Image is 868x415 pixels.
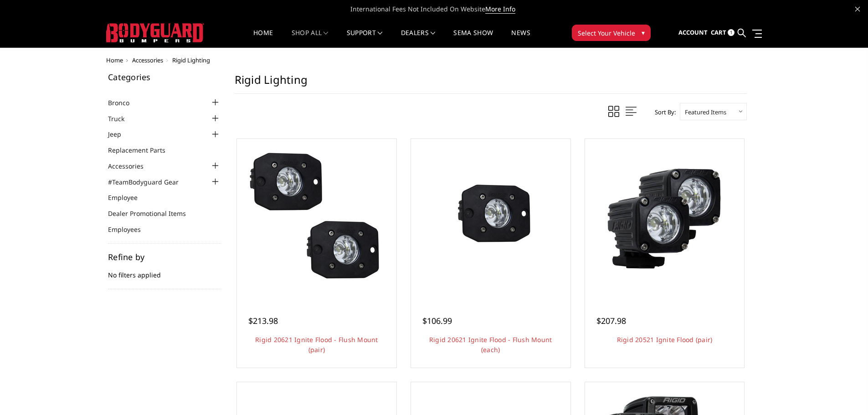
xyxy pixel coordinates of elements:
[511,30,530,47] a: News
[650,105,676,119] label: Sort By:
[429,335,552,354] a: Rigid 20621 Ignite Flood - Flush Mount (each)
[678,20,708,45] a: Account
[587,141,742,296] a: Rigid 20521 Ignite Flood (pair)
[347,30,383,47] a: Support
[678,28,708,36] span: Account
[617,335,713,344] a: Rigid 20521 Ignite Flood (pair)
[248,315,278,326] span: $213.98
[711,20,734,45] a: Cart 1
[106,23,204,42] img: BODYGUARD BUMPERS
[401,30,436,47] a: Dealers
[108,98,141,108] a: Bronco
[292,30,329,47] a: shop all
[711,28,726,36] span: Cart
[106,56,123,64] a: Home
[413,141,568,296] a: Rigid 20621 Ignite Flood - Flush Mount (each) Rigid 20621 Ignite Flood - Flush Mount (each)
[108,145,177,155] a: Replacement Parts
[108,114,136,123] a: Truck
[108,177,190,187] a: #TeamBodyguard Gear
[108,253,221,261] h5: Refine by
[422,315,452,326] span: $106.99
[108,253,221,289] div: No filters applied
[578,28,635,38] span: Select Your Vehicle
[108,225,152,234] a: Employees
[253,30,273,47] a: Home
[591,146,737,292] img: Rigid 20521 Ignite Flood (pair)
[728,29,734,36] span: 1
[172,56,210,64] span: Rigid Lighting
[132,56,163,64] a: Accessories
[596,315,626,326] span: $207.98
[108,161,155,171] a: Accessories
[485,5,515,14] a: More Info
[642,28,645,37] span: ▾
[108,209,197,218] a: Dealer Promotional Items
[108,73,221,81] h5: Categories
[572,25,651,41] button: Select Your Vehicle
[453,30,493,47] a: SEMA Show
[255,335,378,354] a: Rigid 20621 Ignite Flood - Flush Mount (pair)
[108,129,133,139] a: Jeep
[108,193,149,202] a: Employee
[235,73,747,94] h1: Rigid Lighting
[239,141,394,296] a: Rigid 20621 Ignite Flood - Flush Mount (pair) Rigid 20621 Ignite Flood - Flush Mount (pair)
